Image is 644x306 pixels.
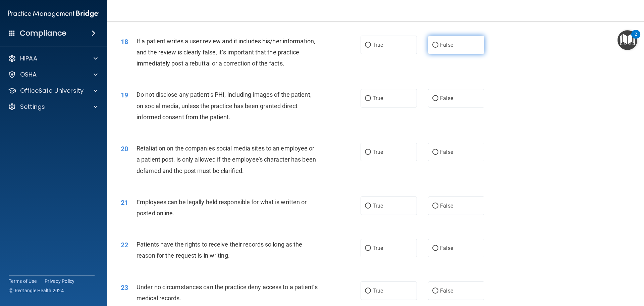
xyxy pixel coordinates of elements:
[20,29,66,38] h4: Compliance
[8,7,99,20] img: PMB logo
[365,150,371,155] input: True
[9,278,37,285] a: Terms of Use
[440,245,453,251] span: False
[137,283,318,302] span: Under no circumstances can the practice deny access to a patient’s medical records.
[432,150,438,155] input: False
[440,95,453,101] span: False
[9,287,64,294] span: Ⓒ Rectangle Health 2024
[8,87,98,95] a: OfficeSafe University
[137,91,312,120] span: Do not disclose any patient’s PHI, including images of the patient, on social media, unless the p...
[432,43,438,48] input: False
[440,288,453,294] span: False
[121,38,128,46] span: 18
[137,38,315,67] span: If a patient writes a user review and it includes his/her information, and the review is clearly ...
[137,145,316,174] span: Retaliation on the companies social media sites to an employee or a patient post, is only allowed...
[635,34,637,43] div: 2
[365,246,371,251] input: True
[20,87,84,95] p: OfficeSafe University
[8,54,98,62] a: HIPAA
[365,204,371,209] input: True
[365,43,371,48] input: True
[137,241,302,259] span: Patients have the rights to receive their records so long as the reason for the request is in wri...
[373,288,383,294] span: True
[121,91,128,99] span: 19
[432,246,438,251] input: False
[20,54,37,62] p: HIPAA
[365,96,371,101] input: True
[20,103,45,111] p: Settings
[373,149,383,155] span: True
[365,289,371,294] input: True
[373,245,383,251] span: True
[618,30,637,50] button: Open Resource Center, 2 new notifications
[432,96,438,101] input: False
[121,283,128,292] span: 23
[20,71,37,79] p: OSHA
[373,95,383,101] span: True
[432,289,438,294] input: False
[373,42,383,48] span: True
[137,199,307,217] span: Employees can be legally held responsible for what is written or posted online.
[373,203,383,209] span: True
[432,204,438,209] input: False
[121,145,128,153] span: 20
[8,71,98,79] a: OSHA
[8,103,98,111] a: Settings
[121,199,128,207] span: 21
[440,149,453,155] span: False
[121,241,128,249] span: 22
[45,278,75,285] a: Privacy Policy
[440,203,453,209] span: False
[440,42,453,48] span: False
